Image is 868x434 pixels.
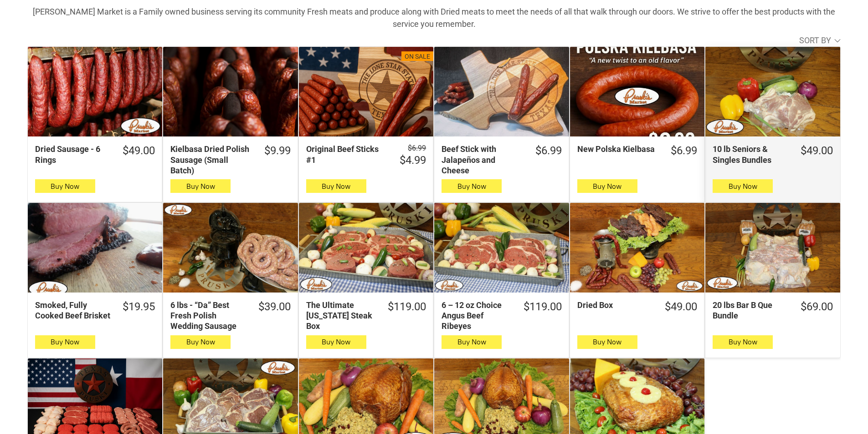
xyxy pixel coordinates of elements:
[713,144,788,165] div: 10 lb Seniors & Singles Bundles
[264,144,291,158] div: $9.99
[577,300,653,310] div: Dried Box
[713,179,773,193] button: Buy Now
[577,335,637,349] button: Buy Now
[729,338,757,346] span: Buy Now
[524,300,562,314] div: $119.00
[457,338,486,346] span: Buy Now
[705,47,840,136] a: 10 lb Seniors &amp; Singles Bundles
[306,300,376,332] div: The Ultimate [US_STATE] Steak Box
[33,7,835,29] strong: [PERSON_NAME] Market is a Family owned business serving its community Fresh meats and produce alo...
[28,144,162,165] a: $49.00Dried Sausage - 6 Rings
[801,144,833,158] div: $49.00
[671,144,697,158] div: $6.99
[713,300,788,321] div: 20 lbs Bar B Que Bundle
[170,300,246,332] div: 6 lbs - “Da” Best Fresh Polish Wedding Sausage
[570,300,704,314] a: $49.00Dried Box
[163,47,298,136] a: Kielbasa Dried Polish Sausage (Small Batch)
[163,300,298,332] a: $39.006 lbs - “Da” Best Fresh Polish Wedding Sausage
[170,179,231,193] button: Buy Now
[570,203,704,293] a: Dried Box
[28,203,162,293] a: Smoked, Fully Cooked Beef Brisket
[306,144,388,165] div: Original Beef Sticks #1
[400,153,426,167] div: $4.99
[322,182,350,191] span: Buy Now
[577,179,637,193] button: Buy Now
[442,300,511,332] div: 6 – 12 oz Choice Angus Beef Ribeyes
[163,144,298,176] a: $9.99Kielbasa Dried Polish Sausage (Small Batch)
[442,335,502,349] button: Buy Now
[170,144,252,176] div: Kielbasa Dried Polish Sausage (Small Batch)
[35,335,95,349] button: Buy Now
[713,335,773,349] button: Buy Now
[665,300,697,314] div: $49.00
[186,182,215,191] span: Buy Now
[434,144,569,176] a: $6.99Beef Stick with Jalapeños and Cheese
[35,179,95,193] button: Buy Now
[123,300,155,314] div: $19.95
[577,144,659,154] div: New Polska Kielbasa
[434,47,569,136] a: Beef Stick with Jalapeños and Cheese
[442,179,502,193] button: Buy Now
[705,203,840,293] a: 20 lbs Bar B Que Bundle
[299,203,433,293] a: The Ultimate Texas Steak Box
[186,338,215,346] span: Buy Now
[322,338,350,346] span: Buy Now
[388,300,426,314] div: $119.00
[51,182,79,191] span: Buy Now
[535,144,562,158] div: $6.99
[457,182,486,191] span: Buy Now
[705,300,840,321] a: $69.0020 lbs Bar B Que Bundle
[299,300,433,332] a: $119.00The Ultimate [US_STATE] Steak Box
[434,203,569,293] a: 6 – 12 oz Choice Angus Beef Ribeyes
[801,300,833,314] div: $69.00
[408,144,426,152] s: $6.99
[299,144,433,167] a: $6.99 $4.99Original Beef Sticks #1
[729,182,757,191] span: Buy Now
[593,338,621,346] span: Buy Now
[570,144,704,158] a: $6.99New Polska Kielbasa
[170,335,231,349] button: Buy Now
[570,47,704,136] a: New Polska Kielbasa
[434,300,569,332] a: $119.006 – 12 oz Choice Angus Beef Ribeyes
[299,47,433,136] a: On SaleOriginal Beef Sticks #1
[123,144,155,158] div: $49.00
[306,179,366,193] button: Buy Now
[35,144,111,165] div: Dried Sausage - 6 Rings
[705,144,840,165] a: $49.0010 lb Seniors & Singles Bundles
[163,203,298,293] a: 6 lbs - “Da” Best Fresh Polish Wedding Sausage
[405,52,430,61] div: On Sale
[51,338,79,346] span: Buy Now
[442,144,523,176] div: Beef Stick with Jalapeños and Cheese
[593,182,621,191] span: Buy Now
[35,300,111,321] div: Smoked, Fully Cooked Beef Brisket
[28,300,162,321] a: $19.95Smoked, Fully Cooked Beef Brisket
[306,335,366,349] button: Buy Now
[28,47,162,136] a: Dried Sausage - 6 Rings
[258,300,291,314] div: $39.00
